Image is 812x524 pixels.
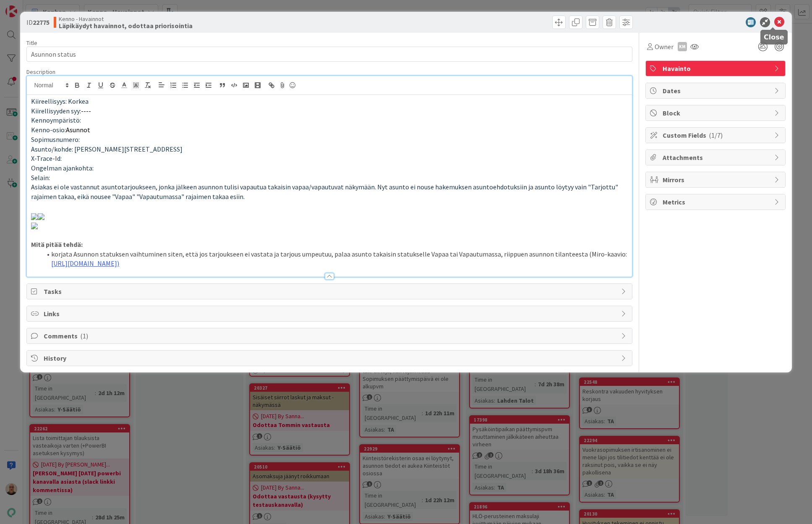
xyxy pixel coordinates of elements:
[31,135,80,144] span: Sopimusnumero:
[44,309,616,319] span: Links
[59,22,193,29] b: Läpikäydyt havainnot, odottaa priorisointia
[33,18,50,26] b: 22775
[678,42,687,51] div: KM
[66,126,90,134] span: Asunnot
[663,108,770,118] span: Block
[26,68,55,76] span: Description
[663,152,770,162] span: Attachments
[31,223,38,229] img: attachment
[38,213,44,220] img: attachment
[663,175,770,185] span: Mirrors
[44,331,616,341] span: Comments
[31,126,66,134] span: Kenno-osio:
[26,17,50,27] span: ID
[26,47,632,62] input: type card name here...
[663,86,770,96] span: Dates
[31,116,81,124] span: Kennoympäristö:
[663,63,770,73] span: Havainto
[655,42,674,52] span: Owner
[764,33,784,41] h5: Close
[31,97,89,105] span: Kiireellisyys: Korkea
[31,154,62,162] span: X-Trace-Id:
[31,240,83,249] strong: Mitä pitää tehdä:
[663,197,770,207] span: Metrics
[663,130,770,140] span: Custom Fields
[81,107,91,115] span: ----
[44,286,616,296] span: Tasks
[59,16,193,22] span: Kenno - Havainnot
[31,164,94,172] span: Ongelman ajankohta:
[31,213,38,220] img: attachment
[80,332,88,340] span: ( 1 )
[31,107,81,115] span: Kiirellisyyden syy:
[709,131,723,139] span: ( 1/7 )
[31,173,50,182] span: Selain:
[31,145,183,153] span: Asunto/kohde: [PERSON_NAME][STREET_ADDRESS]
[41,249,627,268] li: korjata Asunnon statuksen vaihtuminen siten, että jos tarjoukseen ei vastata ja tarjous umpeutuu,...
[31,183,619,201] span: Asiakas ei ole vastannut asuntotarjoukseen, jonka jälkeen asunnon tulisi vapautua takaisin vapaa/...
[26,39,37,47] label: Title
[51,259,119,267] a: [URL][DOMAIN_NAME])
[44,353,616,363] span: History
